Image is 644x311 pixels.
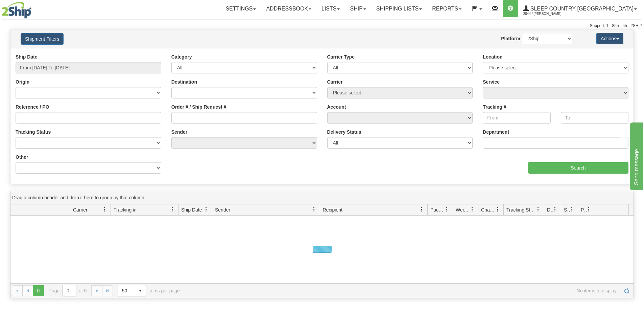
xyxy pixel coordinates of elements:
[371,0,427,17] a: Shipping lists
[441,204,453,215] a: Packages filter column settings
[483,104,506,110] label: Tracking #
[308,204,320,215] a: Sender filter column settings
[16,129,51,135] label: Tracking Status
[118,285,146,296] span: Page sizes drop down
[566,204,578,215] a: Shipment Issues filter column settings
[467,204,478,215] a: Weight filter column settings
[532,204,544,215] a: Tracking Status filter column settings
[430,206,445,213] span: Packages
[583,204,595,215] a: Pickup Status filter column settings
[122,287,131,294] span: 50
[171,79,197,85] label: Destination
[5,4,63,12] div: Send message
[200,204,212,215] a: Ship Date filter column settings
[523,10,574,17] span: 2044 / [PERSON_NAME]
[492,204,503,215] a: Charge filter column settings
[561,112,628,124] input: To
[2,23,642,29] div: Support: 1 - 855 - 55 - 2SHIP
[73,206,88,213] span: Carrier
[181,206,202,213] span: Ship Date
[33,285,44,296] span: Page 0
[220,0,261,17] a: Settings
[483,53,502,60] label: Location
[564,206,570,213] span: Shipment Issues
[16,154,28,160] label: Other
[114,206,136,213] span: Tracking #
[506,206,536,213] span: Tracking Status
[581,206,587,213] span: Pickup Status
[189,288,617,293] span: No items to display
[483,129,509,135] label: Department
[135,285,146,296] span: select
[529,6,634,12] span: Sleep Country [GEOGRAPHIC_DATA]
[171,129,187,135] label: Sender
[596,33,623,44] button: Actions
[323,206,342,213] span: Recipient
[547,206,553,213] span: Delivery Status
[483,112,550,124] input: From
[49,285,87,296] span: Page of 0
[16,79,29,85] label: Origin
[621,285,632,296] a: Refresh
[327,53,355,60] label: Carrier Type
[327,79,343,85] label: Carrier
[501,35,520,42] label: Platform
[171,53,192,60] label: Category
[261,0,316,17] a: Addressbook
[21,33,64,45] button: Shipment Filters
[427,0,467,17] a: Reports
[528,162,628,174] input: Search
[518,0,642,17] a: Sleep Country [GEOGRAPHIC_DATA] 2044 / [PERSON_NAME]
[167,204,178,215] a: Tracking # filter column settings
[345,0,371,17] a: Ship
[628,121,643,190] iframe: chat widget
[10,191,634,204] div: grid grouping header
[483,79,500,85] label: Service
[549,204,561,215] a: Delivery Status filter column settings
[327,129,361,135] label: Delivery Status
[16,104,49,110] label: Reference / PO
[16,53,38,60] label: Ship Date
[327,104,346,110] label: Account
[99,204,111,215] a: Carrier filter column settings
[456,206,470,213] span: Weight
[316,0,345,17] a: Lists
[118,285,180,296] span: items per page
[2,2,31,19] img: logo2044.jpg
[215,206,230,213] span: Sender
[171,104,226,110] label: Order # / Ship Request #
[481,206,495,213] span: Charge
[416,204,427,215] a: Recipient filter column settings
